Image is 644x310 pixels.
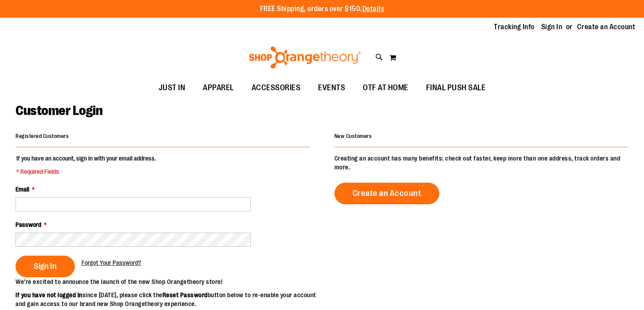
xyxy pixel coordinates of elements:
span: OTF AT HOME [363,78,408,98]
p: We’re excited to announce the launch of the new Shop Orangetheory store! [16,277,322,286]
p: since [DATE], please click the button below to re-enable your account and gain access to our bran... [16,291,322,308]
strong: New Customers [334,133,372,139]
a: Tracking Info [494,22,535,32]
strong: Registered Customers [16,133,69,139]
button: Sign In [16,256,75,277]
span: EVENTS [318,78,345,98]
span: Email [16,186,29,193]
a: Sign In [541,22,563,32]
a: JUST IN [150,78,194,98]
img: Shop Orangetheory [248,46,362,69]
p: Creating an account has many benefits: check out faster, keep more than one address, track orders... [334,154,628,172]
span: FINAL PUSH SALE [426,78,486,98]
span: Sign In [34,261,57,271]
a: Details [362,5,384,13]
a: Create an Account [577,22,636,32]
span: JUST IN [159,78,186,98]
strong: If you have not logged in [16,291,82,299]
a: FINAL PUSH SALE [417,78,495,98]
span: Forgot Your Password? [81,259,141,266]
a: ACCESSORIES [243,78,310,98]
span: * Required Fields [16,167,156,176]
a: APPAREL [194,78,243,98]
span: ACCESSORIES [252,78,301,98]
span: Password [16,221,41,228]
strong: Reset Password [163,291,208,299]
span: APPAREL [203,78,234,98]
p: FREE Shipping, orders over $150. [260,4,384,14]
span: Create an Account [353,188,422,198]
a: OTF AT HOME [354,78,417,98]
a: Forgot Your Password? [81,258,141,267]
a: EVENTS [309,78,354,98]
span: Customer Login [16,103,102,118]
a: Create an Account [334,183,440,204]
legend: If you have an account, sign in with your email address. [16,154,157,176]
